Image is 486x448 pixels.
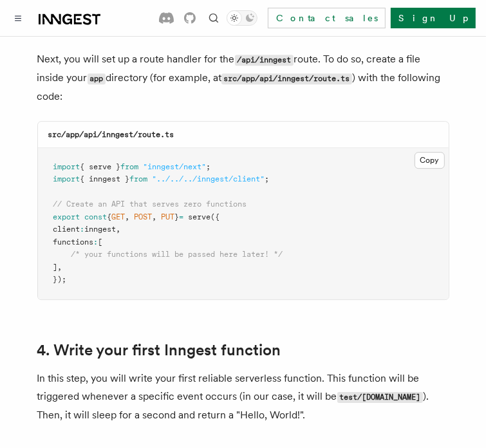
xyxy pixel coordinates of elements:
[98,238,103,247] span: [
[37,50,449,106] p: Next, you will set up a route handler for the route. To do so, create a file inside your director...
[180,212,184,221] span: =
[88,73,106,84] code: app
[126,212,130,221] span: ,
[268,8,386,28] a: Contact sales
[221,73,352,84] code: src/app/api/inngest/route.ts
[153,174,265,183] span: "../../../inngest/client"
[10,10,26,26] button: Toggle navigation
[85,225,117,234] span: inngest
[175,212,180,221] span: }
[53,263,58,272] span: ]
[153,212,157,221] span: ,
[144,162,207,171] span: "inngest/next"
[135,212,153,221] span: POST
[162,212,175,221] span: PUT
[211,212,220,221] span: ({
[117,225,121,234] span: ,
[130,174,148,183] span: from
[415,152,445,169] button: Copy
[53,212,80,221] span: export
[80,174,130,183] span: { inngest }
[207,162,211,171] span: ;
[94,238,98,247] span: :
[107,212,112,221] span: {
[53,238,94,247] span: functions
[112,212,126,221] span: GET
[37,341,281,359] a: 4. Write your first Inngest function
[58,263,62,272] span: ,
[265,174,270,183] span: ;
[121,162,139,171] span: from
[37,369,449,424] p: In this step, you will write your first reliable serverless function. This function will be trigg...
[53,225,80,234] span: client
[227,10,257,26] button: Toggle dark mode
[391,8,476,28] a: Sign Up
[206,10,221,26] button: Find something...
[337,392,423,403] code: test/[DOMAIN_NAME]
[53,200,247,209] span: // Create an API that serves zero functions
[85,212,107,221] span: const
[80,162,121,171] span: { serve }
[53,174,80,183] span: import
[53,162,80,171] span: import
[71,250,283,259] span: /* your functions will be passed here later! */
[53,275,67,284] span: });
[48,130,174,139] code: src/app/api/inngest/route.ts
[189,212,211,221] span: serve
[235,55,294,66] code: /api/inngest
[80,225,85,234] span: :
